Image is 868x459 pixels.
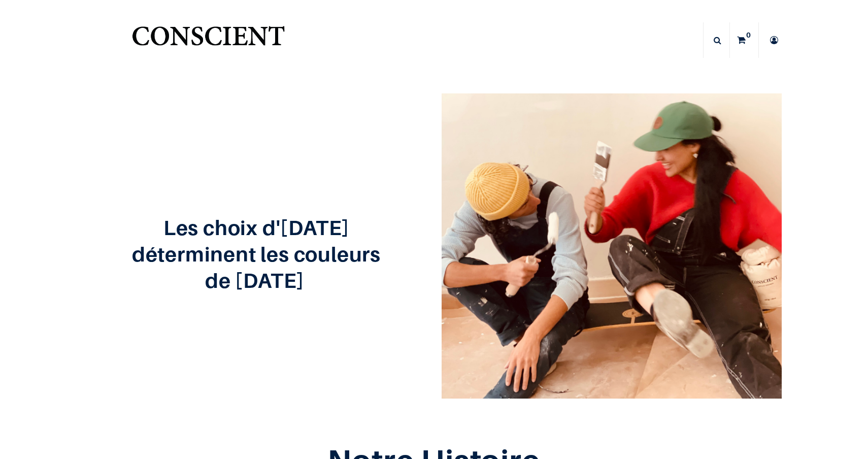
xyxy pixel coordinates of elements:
a: Logo of Conscient [130,20,287,60]
h2: déterminent les couleurs [86,243,426,265]
a: 0 [730,22,758,58]
img: Conscient [130,20,287,60]
sup: 0 [744,30,753,40]
h2: de [DATE] [86,269,426,291]
h2: Les choix d'[DATE] [86,216,426,239]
